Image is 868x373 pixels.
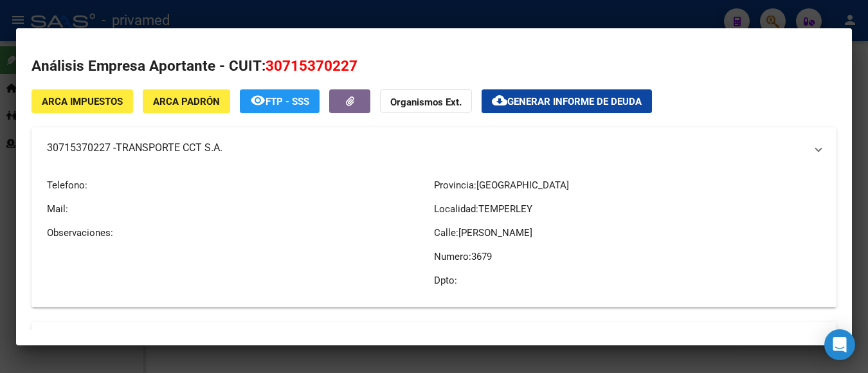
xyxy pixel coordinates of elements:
[266,57,357,74] span: 30715370227
[32,89,133,113] button: ARCA Impuestos
[266,96,309,107] span: FTP - SSS
[434,273,821,287] p: Dpto:
[42,96,123,107] span: ARCA Impuestos
[471,251,492,262] span: 3679
[47,140,806,156] mat-panel-title: 30715370227 -
[476,179,569,191] span: [GEOGRAPHIC_DATA]
[478,203,532,215] span: TEMPERLEY
[434,178,821,192] p: Provincia:
[47,226,434,240] p: Observaciones:
[116,140,222,156] span: TRANSPORTE CCT S.A.
[824,329,855,360] div: Open Intercom Messenger
[153,96,220,107] span: ARCA Padrón
[32,322,836,363] mat-expansion-panel-header: Aportes y Contribuciones de la Empresa: 30715370227
[482,89,652,113] button: Generar informe de deuda
[492,93,507,108] mat-icon: cloud_download
[380,89,472,113] button: Organismos Ext.
[47,202,434,216] p: Mail:
[434,202,821,216] p: Localidad:
[32,168,836,307] div: 30715370227 -TRANSPORTE CCT S.A.
[47,178,434,192] p: Telefono:
[507,96,642,107] span: Generar informe de deuda
[250,93,266,108] mat-icon: remove_red_eye
[32,55,836,77] h2: Análisis Empresa Aportante - CUIT:
[32,127,836,168] mat-expansion-panel-header: 30715370227 -TRANSPORTE CCT S.A.
[240,89,320,113] button: FTP - SSS
[434,226,821,240] p: Calle:
[458,227,532,239] span: [PERSON_NAME]
[143,89,230,113] button: ARCA Padrón
[390,96,462,108] strong: Organismos Ext.
[434,250,821,264] p: Numero:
